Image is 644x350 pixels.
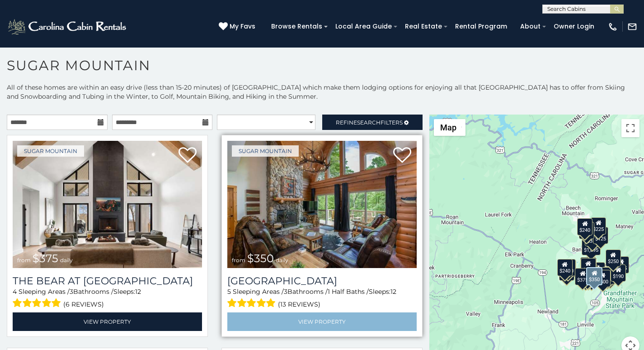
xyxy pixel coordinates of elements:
span: from [17,257,31,264]
span: (6 reviews) [63,298,104,310]
span: Map [440,123,456,132]
div: $200 [589,262,605,279]
span: 3 [284,288,287,296]
div: Sleeping Areas / Bathrooms / Sleeps: [227,287,417,310]
div: $500 [595,270,610,287]
div: $170 [578,222,594,239]
img: phone-regular-white.png [608,22,618,32]
div: $195 [599,267,615,284]
div: $190 [611,264,626,282]
span: $375 [33,252,58,265]
a: Sugar Mountain [17,145,84,157]
span: 3 [70,288,73,296]
span: 4 [13,288,17,296]
div: $190 [580,257,595,274]
span: Refine Filters [336,119,403,126]
a: Add to favorites [179,146,197,165]
div: $125 [592,227,608,244]
span: daily [60,257,73,264]
a: My Favs [219,22,258,32]
a: RefineSearchFilters [322,115,423,130]
div: $265 [581,257,596,274]
div: $350 [586,267,602,285]
a: Sugar Mountain [232,145,299,157]
a: The Bear At [GEOGRAPHIC_DATA] [13,275,202,287]
div: $240 [557,259,572,276]
button: Toggle fullscreen view [621,119,639,137]
span: 1 Half Baths / [328,288,369,296]
span: $350 [247,252,274,265]
img: White-1-2.png [7,18,129,36]
a: Local Area Guide [331,19,396,34]
div: $300 [580,258,596,275]
img: Grouse Moor Lodge [227,141,417,268]
h3: The Bear At Sugar Mountain [13,275,202,287]
span: 5 [227,288,231,296]
span: 12 [135,288,141,296]
a: View Property [13,312,202,331]
img: The Bear At Sugar Mountain [13,141,202,268]
div: Sleeping Areas / Bathrooms / Sleeps: [13,287,202,310]
button: Change map style [434,119,465,136]
a: Add to favorites [393,146,411,165]
a: About [516,19,545,34]
span: 12 [390,288,396,296]
a: View Property [227,312,417,331]
a: Rental Program [451,19,512,34]
h3: Grouse Moor Lodge [227,275,417,287]
a: [GEOGRAPHIC_DATA] [227,275,417,287]
a: Browse Rentals [267,19,327,34]
div: $375 [575,268,590,285]
span: My Favs [230,22,255,31]
a: The Bear At Sugar Mountain from $375 daily [13,141,202,268]
span: Search [357,119,381,126]
a: Owner Login [549,19,599,34]
span: (13 reviews) [278,298,320,310]
div: $225 [591,217,606,235]
div: $1,095 [581,238,600,255]
span: from [232,257,245,264]
div: $250 [605,249,620,267]
img: mail-regular-white.png [627,22,637,32]
span: daily [276,257,288,264]
div: $155 [613,256,629,273]
div: $240 [577,218,592,235]
a: Grouse Moor Lodge from $350 daily [227,141,417,268]
a: Real Estate [400,19,447,34]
